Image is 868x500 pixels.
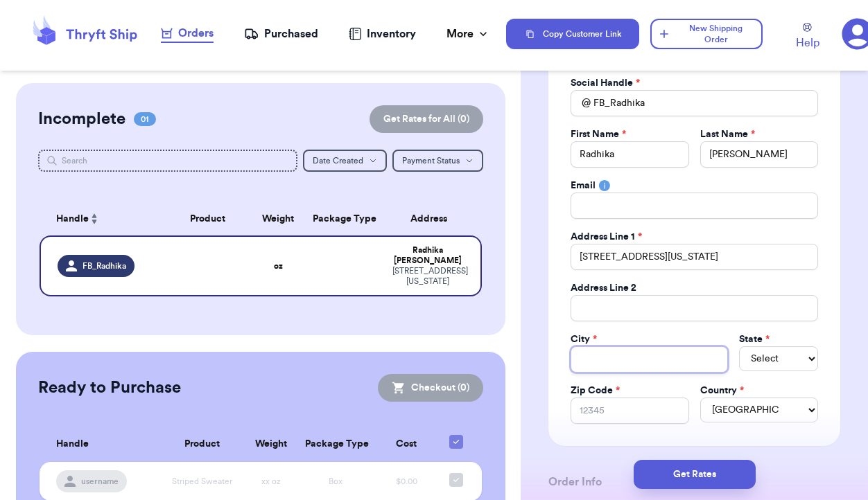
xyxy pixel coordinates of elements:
th: Address [384,202,481,235]
span: Striped Sweater [172,477,232,485]
label: Country [700,384,744,398]
th: Product [163,202,252,235]
span: Handle [56,212,89,226]
th: Package Type [297,427,374,462]
span: 01 [134,112,156,126]
button: Payment Status [392,150,483,172]
div: Orders [161,25,214,42]
label: City [571,332,597,346]
span: username [81,476,119,487]
th: Weight [252,202,305,235]
span: Help [796,35,819,51]
a: Purchased [244,26,318,42]
a: Help [796,23,819,51]
label: State [739,332,770,346]
a: Orders [161,25,214,43]
div: Radhika [PERSON_NAME] [392,245,463,266]
button: Date Created [303,150,387,172]
label: First Name [571,127,626,141]
button: Get Rates for All (0) [370,105,483,133]
div: More [446,26,490,42]
h2: Incomplete [38,108,125,130]
label: Email [571,179,596,193]
div: @ [571,90,591,116]
span: $0.00 [396,477,417,485]
label: Last Name [700,127,755,141]
div: [STREET_ADDRESS][US_STATE] [392,266,463,287]
label: Address Line 2 [571,281,636,295]
label: Address Line 1 [571,230,642,244]
span: xx oz [261,477,281,485]
span: Handle [56,437,89,452]
input: 12345 [571,398,688,424]
span: Box [329,477,342,485]
label: Zip Code [571,384,620,398]
th: Product [159,427,245,462]
strong: oz [274,262,283,270]
button: Checkout (0) [378,374,483,402]
button: Sort ascending [89,211,100,227]
a: Inventory [349,26,416,42]
th: Package Type [304,202,384,235]
button: New Shipping Order [650,19,762,49]
button: Get Rates [634,460,756,489]
span: FB_Radhika [83,260,126,271]
th: Cost [374,427,439,462]
label: Social Handle [571,76,640,90]
button: Copy Customer Link [506,19,639,49]
h2: Ready to Purchase [38,377,181,399]
input: Search [38,150,297,172]
span: Date Created [313,157,363,165]
th: Weight [245,427,297,462]
span: Payment Status [402,157,460,165]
